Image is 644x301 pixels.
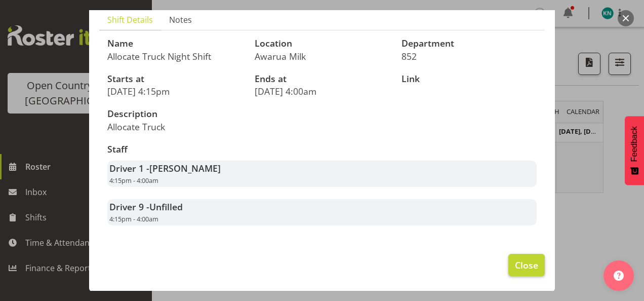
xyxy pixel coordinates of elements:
p: [DATE] 4:15pm [107,86,243,97]
h3: Department [401,39,537,49]
h3: Staff [107,144,537,155]
span: Shift Details [107,14,153,26]
button: Close [508,254,545,276]
p: Allocate Truck Night Shift [107,51,243,62]
button: Feedback - Show survey [625,116,644,185]
h3: Starts at [107,74,243,84]
p: [DATE] 4:00am [255,86,390,97]
strong: Driver 9 - [109,201,183,213]
span: [PERSON_NAME] [149,162,221,174]
h3: Ends at [255,74,390,84]
h3: Name [107,39,243,49]
span: Close [515,258,538,272]
p: Allocate Truck [107,121,316,132]
p: 852 [401,51,537,62]
h3: Location [255,39,390,49]
span: Feedback [630,126,639,162]
p: Awarua Milk [255,51,390,62]
img: help-xxl-2.png [614,271,624,281]
h3: Description [107,109,316,119]
span: 4:15pm - 4:00am [109,214,158,223]
strong: Driver 1 - [109,162,221,174]
span: Unfilled [149,201,183,213]
span: 4:15pm - 4:00am [109,176,158,185]
h3: Link [401,74,537,84]
span: Notes [169,14,192,26]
